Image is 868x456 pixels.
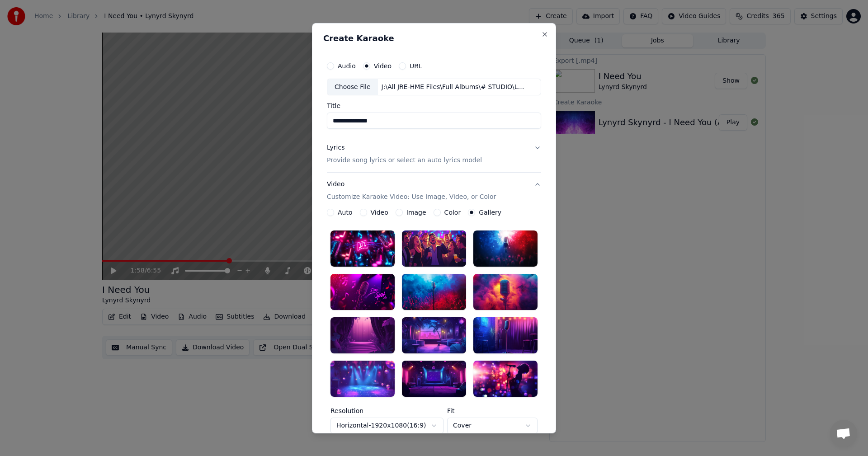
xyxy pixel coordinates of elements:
label: Resolution [330,408,443,414]
p: Provide song lyrics or select an auto lyrics model [327,156,482,165]
h2: Create Karaoke [323,34,545,42]
p: Customize Karaoke Video: Use Image, Video, or Color [327,193,496,202]
label: URL [410,62,422,69]
div: Lyrics [327,143,344,152]
label: Auto [338,209,353,216]
label: Audio [338,62,356,69]
label: Video [371,209,388,216]
div: J:\All JRE-HME Files\Full Albums\# STUDIO\Loverboy\1981 - Get Lucky\03 - Loverboy - Jump.mp3 [378,82,532,91]
label: Image [406,209,426,216]
button: LyricsProvide song lyrics or select an auto lyrics model [327,136,541,172]
label: Video [374,62,392,69]
div: Video [327,180,496,202]
label: Color [444,209,461,216]
label: Fit [447,408,538,414]
div: Choose File [327,79,378,95]
button: VideoCustomize Karaoke Video: Use Image, Video, or Color [327,173,541,209]
label: Gallery [479,209,501,216]
label: Title [327,103,541,109]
